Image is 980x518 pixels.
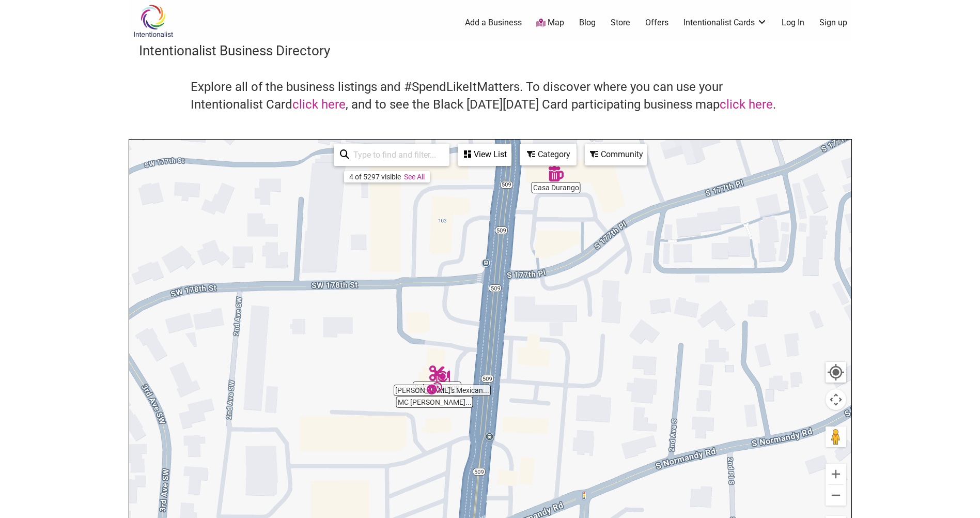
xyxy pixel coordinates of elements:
[782,17,804,28] a: Log In
[826,389,846,410] button: Map camera controls
[427,380,442,396] div: MC Mikes Burgers & Bakery
[826,426,846,447] button: Drag Pegman onto the map to open Street View
[459,145,510,164] div: View List
[586,145,646,164] div: Community
[579,17,596,28] a: Blog
[720,97,773,112] a: click here
[826,485,846,506] button: Zoom out
[434,369,450,384] div: Archie's Mexican Restaurant
[404,173,425,181] a: See All
[129,4,178,38] img: Intentionalist
[520,144,577,165] div: Filter by category
[458,144,511,166] div: See a list of the visible businesses
[585,144,647,165] div: Filter by Community
[139,41,842,60] h3: Intentionalist Business Directory
[819,17,847,28] a: Sign up
[465,17,522,28] a: Add a Business
[548,166,564,181] div: Casa Durango
[536,17,564,29] a: Map
[645,17,668,28] a: Offers
[334,144,449,166] div: Type to search and filter
[826,362,846,383] button: Your Location
[429,365,445,381] div: Salon Dayvion
[826,464,846,484] button: Zoom in
[349,145,443,165] input: Type to find and filter...
[611,17,630,28] a: Store
[349,173,401,181] div: 4 of 5297 visible
[191,79,790,113] h4: Explore all of the business listings and #SpendLikeItMatters. To discover where you can use your ...
[521,145,575,164] div: Category
[683,17,767,28] a: Intentionalist Cards
[292,97,346,112] a: click here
